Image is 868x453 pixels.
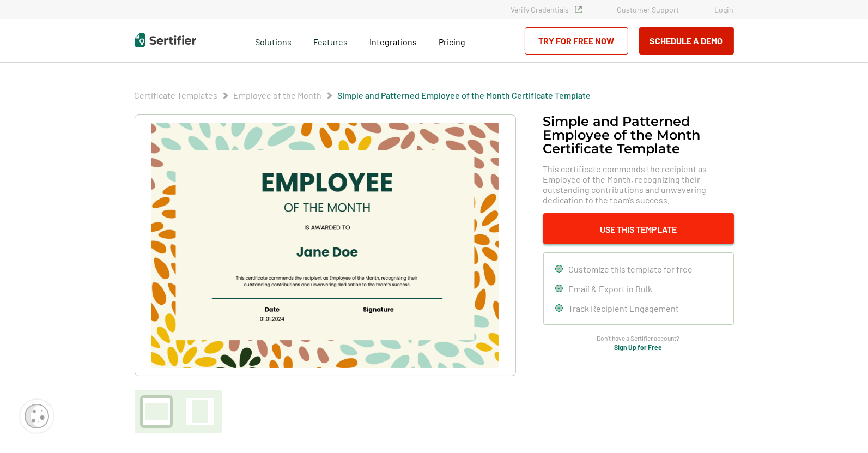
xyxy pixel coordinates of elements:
[234,90,322,101] span: Employee of the Month
[569,264,693,274] span: Customize this template for free
[615,343,663,351] a: Sign Up for Free
[617,5,679,14] a: Customer Support
[151,123,498,368] img: Simple and Patterned Employee of the Month Certificate Template
[369,34,417,47] a: Integrations
[715,5,734,14] a: Login
[234,90,322,100] a: Employee of the Month
[814,401,868,453] iframe: Chat Widget
[639,27,734,55] button: Schedule a Demo
[439,34,465,47] a: Pricing
[439,37,465,47] span: Pricing
[569,283,653,294] span: Email & Export in Bulk
[135,90,218,101] span: Certificate Templates
[569,303,679,313] span: Track Recipient Engagement
[511,5,582,14] a: Verify Credentials
[525,27,628,55] a: Try for Free Now
[369,37,417,47] span: Integrations
[313,34,348,47] span: Features
[338,90,591,101] span: Simple and Patterned Employee of the Month Certificate Template
[135,90,218,100] a: Certificate Templates
[135,33,196,47] img: Sertifier | Digital Credentialing Platform
[338,90,591,100] a: Simple and Patterned Employee of the Month Certificate Template
[25,404,49,428] img: Cookie Popup Icon
[543,114,734,155] h1: Simple and Patterned Employee of the Month Certificate Template
[255,34,292,47] span: Solutions
[543,164,734,205] span: This certificate commends the recipient as Employee of the Month, recognizing their outstanding c...
[575,6,582,13] img: Verified
[543,213,734,244] button: Use This Template
[135,90,591,101] div: Breadcrumb
[597,333,680,343] span: Don’t have a Sertifier account?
